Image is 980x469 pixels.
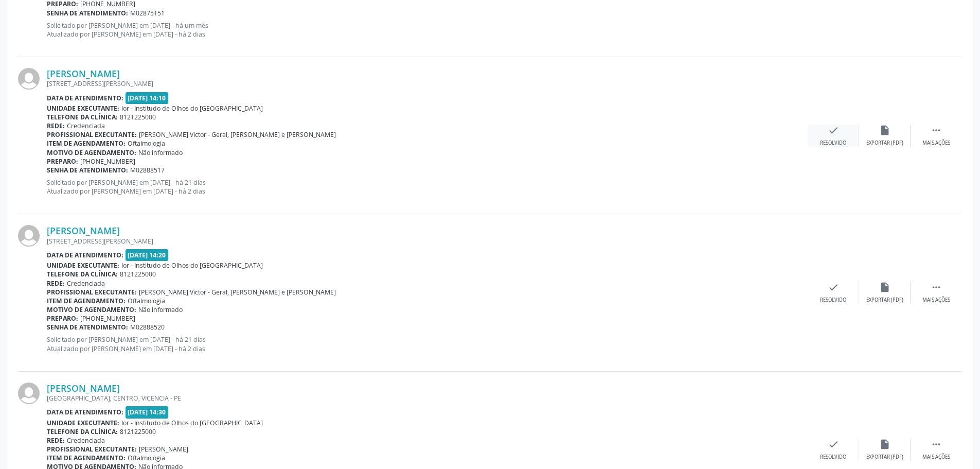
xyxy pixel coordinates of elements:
span: 8121225000 [120,113,156,121]
b: Senha de atendimento: [47,166,128,175]
b: Rede: [47,121,65,130]
i: insert_drive_file [879,125,890,136]
div: Mais ações [922,140,950,147]
i:  [931,439,942,450]
b: Rede: [47,279,65,288]
div: Resolvido [820,297,846,304]
b: Item de agendamento: [47,454,126,462]
i: check [828,282,839,293]
b: Preparo: [47,157,78,166]
img: img [18,68,40,90]
img: img [18,383,40,404]
span: M02888517 [130,166,165,175]
span: [PHONE_NUMBER] [80,314,135,323]
span: M02875151 [130,9,165,18]
b: Senha de atendimento: [47,323,128,332]
i:  [931,282,942,293]
b: Profissional executante: [47,445,137,454]
div: Mais ações [922,297,950,304]
div: Resolvido [820,140,846,147]
div: Exportar (PDF) [866,454,903,461]
b: Data de atendimento: [47,94,123,102]
b: Item de agendamento: [47,139,126,148]
a: [PERSON_NAME] [47,225,120,236]
b: Telefone da clínica: [47,427,118,436]
b: Senha de atendimento: [47,9,128,18]
div: Exportar (PDF) [866,297,903,304]
div: Exportar (PDF) [866,140,903,147]
i:  [931,125,942,136]
b: Motivo de agendamento: [47,305,136,314]
span: 8121225000 [120,270,156,279]
span: Oftalmologia [128,454,165,462]
b: Telefone da clínica: [47,113,118,121]
span: [PERSON_NAME] Victor - Geral, [PERSON_NAME] e [PERSON_NAME] [139,288,336,297]
span: [DATE] 14:20 [126,249,169,261]
div: Mais ações [922,454,950,461]
div: [STREET_ADDRESS][PERSON_NAME] [47,237,808,246]
b: Profissional executante: [47,288,137,297]
span: Ior - Institudo de Olhos do [GEOGRAPHIC_DATA] [121,419,263,427]
i: insert_drive_file [879,439,890,450]
i: check [828,439,839,450]
div: [STREET_ADDRESS][PERSON_NAME] [47,79,808,88]
span: M02888520 [130,323,165,332]
b: Unidade executante: [47,419,119,427]
span: Ior - Institudo de Olhos do [GEOGRAPHIC_DATA] [121,104,263,113]
span: [PERSON_NAME] Victor - Geral, [PERSON_NAME] e [PERSON_NAME] [139,130,336,139]
span: 8121225000 [120,427,156,436]
p: Solicitado por [PERSON_NAME] em [DATE] - há um mês Atualizado por [PERSON_NAME] em [DATE] - há 2 ... [47,21,808,39]
i: insert_drive_file [879,282,890,293]
span: Oftalmologia [128,139,165,148]
div: [GEOGRAPHIC_DATA], CENTRO, VICENCIA - PE [47,394,808,403]
b: Unidade executante: [47,104,119,113]
a: [PERSON_NAME] [47,68,120,79]
span: [DATE] 14:10 [126,92,169,104]
span: Credenciada [67,121,105,130]
span: Oftalmologia [128,297,165,305]
i: check [828,125,839,136]
b: Data de atendimento: [47,251,123,259]
span: Não informado [138,305,183,314]
p: Solicitado por [PERSON_NAME] em [DATE] - há 21 dias Atualizado por [PERSON_NAME] em [DATE] - há 2... [47,178,808,196]
span: Credenciada [67,279,105,288]
a: [PERSON_NAME] [47,383,120,394]
b: Preparo: [47,314,78,323]
img: img [18,225,40,247]
span: [DATE] 14:30 [126,406,169,418]
b: Motivo de agendamento: [47,148,136,157]
span: [PERSON_NAME] [139,445,188,454]
b: Rede: [47,436,65,445]
b: Data de atendimento: [47,408,123,416]
span: Credenciada [67,436,105,445]
span: Não informado [138,148,183,157]
b: Unidade executante: [47,261,119,270]
b: Item de agendamento: [47,297,126,305]
div: Resolvido [820,454,846,461]
b: Profissional executante: [47,130,137,139]
span: [PHONE_NUMBER] [80,157,135,166]
span: Ior - Institudo de Olhos do [GEOGRAPHIC_DATA] [121,261,263,270]
b: Telefone da clínica: [47,270,118,279]
p: Solicitado por [PERSON_NAME] em [DATE] - há 21 dias Atualizado por [PERSON_NAME] em [DATE] - há 2... [47,335,808,353]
